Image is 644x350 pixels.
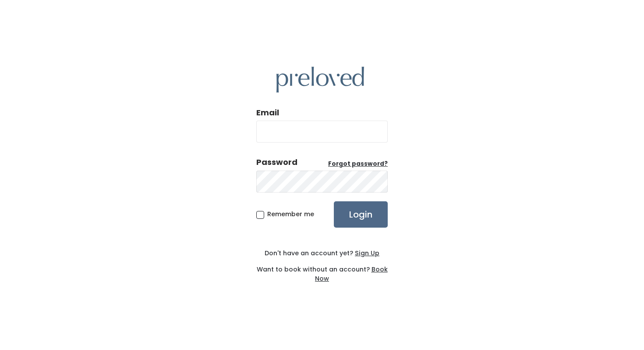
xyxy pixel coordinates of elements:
[328,160,388,168] a: Forgot password?
[276,67,364,93] img: preloved logo
[256,157,297,168] div: Password
[334,201,388,228] input: Login
[256,249,388,258] div: Don't have an account yet?
[355,249,379,257] u: Sign Up
[256,107,279,118] label: Email
[353,249,379,257] a: Sign Up
[267,210,314,218] span: Remember me
[328,160,388,168] u: Forgot password?
[256,258,388,283] div: Want to book without an account?
[315,265,388,283] a: Book Now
